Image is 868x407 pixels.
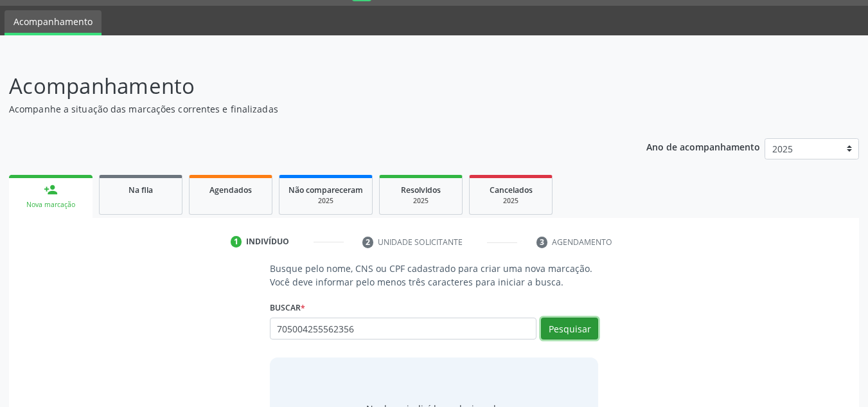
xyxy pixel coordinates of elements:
[270,318,537,339] input: Busque por nome, CNS ou CPF
[44,183,58,197] div: person_add
[401,185,441,195] span: Resolvidos
[246,236,289,248] div: Indivíduo
[389,196,453,206] div: 2025
[270,262,599,289] p: Busque pelo nome, CNS ou CPF cadastrado para criar uma nova marcação. Você deve informar pelo men...
[288,185,363,195] span: Não compareceram
[4,10,102,35] a: Acompanhamento
[490,185,533,195] span: Cancelados
[128,185,153,195] span: Na fila
[270,298,305,318] label: Buscar
[231,236,242,248] div: 1
[479,196,543,206] div: 2025
[209,185,252,195] span: Agendados
[18,200,84,210] div: Nova marcação
[646,138,760,154] p: Ano de acompanhamento
[9,102,604,116] p: Acompanhe a situação das marcações correntes e finalizadas
[541,318,598,339] button: Pesquisar
[288,196,363,206] div: 2025
[9,70,604,102] p: Acompanhamento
